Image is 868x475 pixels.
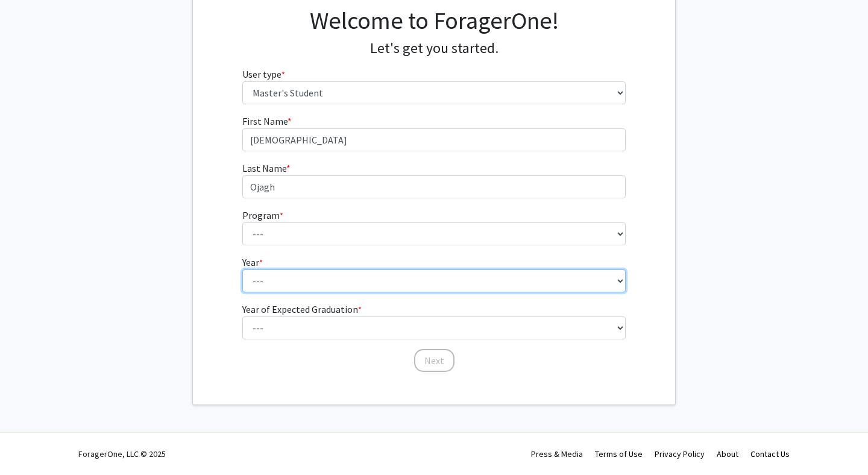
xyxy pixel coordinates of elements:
iframe: Chat [9,421,51,466]
div: ForagerOne, LLC © 2025 [78,433,166,475]
a: Press & Media [531,448,583,459]
a: Privacy Policy [655,448,705,459]
span: First Name [242,115,288,127]
label: Year of Expected Graduation [242,302,362,316]
a: Contact Us [750,448,790,459]
h1: Welcome to ForagerOne! [242,6,626,35]
label: Year [242,255,263,269]
a: About [717,448,738,459]
button: Next [414,349,454,372]
label: Program [242,208,283,222]
h4: Let's get you started. [242,40,626,57]
span: Last Name [242,162,286,174]
a: Terms of Use [595,448,643,459]
label: User type [242,67,285,81]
